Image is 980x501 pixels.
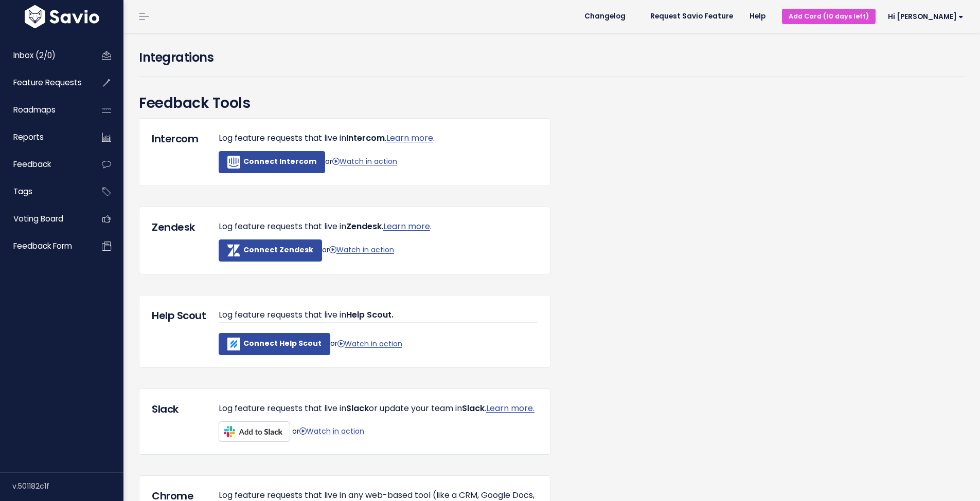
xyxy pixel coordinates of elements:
a: Learn more [386,132,433,144]
a: Tags [3,180,85,203]
span: Feedback form [13,240,72,251]
a: Request Savio Feature [642,9,741,24]
span: Slack [462,402,485,414]
a: Watch in action [332,156,397,166]
div: v.501182c1f [12,473,123,499]
a: Inbox (2/0) [3,44,85,67]
p: or [219,333,538,355]
img: helpscout-icon-white-800.7d884a5e14b2.png [227,338,240,350]
p: Log feature requests that live in . . [219,219,538,234]
a: Add Card (10 days left) [782,9,876,24]
button: Connect Zendesk [219,239,322,262]
span: Roadmaps [13,104,56,115]
div: or [211,401,545,442]
h5: Zendesk [152,219,203,235]
a: Reports [3,125,85,149]
span: Inbox (2/0) [13,50,56,61]
h4: Integrations [139,48,965,67]
span: Intercom [346,132,385,144]
b: Connect Zendesk [243,245,313,255]
h5: Help Scout [152,308,203,323]
a: Connect Intercom [219,151,325,173]
span: Hi [PERSON_NAME] [888,13,964,21]
form: or [219,239,527,262]
span: Tags [13,186,32,197]
span: Reports [13,132,44,142]
p: Log feature requests that live in . . [219,131,538,146]
a: Watch in action [329,245,394,255]
p: or [219,151,538,173]
span: Help Scout. [346,309,394,321]
a: Watch in action [299,426,364,436]
h5: Intercom [152,131,203,146]
a: Feature Requests [3,71,85,95]
span: Changelog [584,13,626,20]
img: zendesk-icon-white.cafc32ec9a01.png [227,244,240,257]
a: Hi [PERSON_NAME] [876,9,972,25]
p: Log feature requests that live in or update your team in . [219,401,538,416]
a: Roadmaps [3,98,85,122]
a: Feedback form [3,234,85,258]
img: Add to Slack [219,421,290,442]
span: Feedback [13,159,51,170]
a: Watch in action [337,339,402,349]
span: Voting Board [13,213,63,224]
h3: Feedback Tools [139,92,965,114]
b: Connect Help Scout [243,339,322,349]
a: Learn more [383,220,430,232]
span: Slack [346,402,369,414]
a: Feedback [3,153,85,176]
a: Connect Help Scout [219,333,330,355]
span: Feature Requests [13,77,82,88]
img: logo-white.9d6f32f41409.svg [22,5,102,28]
h5: Slack [152,401,203,417]
a: Learn more. [486,402,534,414]
p: Log feature requests that live in [219,308,538,323]
a: Help [741,9,774,24]
a: Voting Board [3,207,85,231]
span: Zendesk [346,220,382,232]
img: Intercom_light_3x.19bbb763e272.png [227,156,240,169]
b: Connect Intercom [243,156,316,166]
